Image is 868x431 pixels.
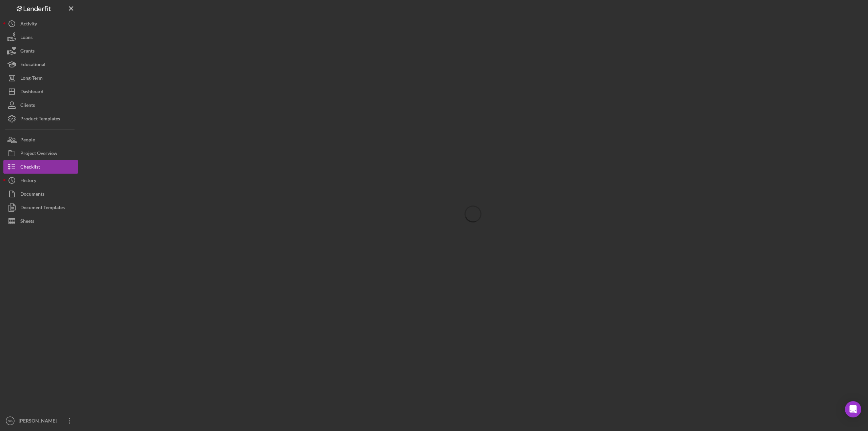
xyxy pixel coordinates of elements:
button: Grants [3,44,78,58]
div: Document Templates [20,201,65,216]
button: Loans [3,31,78,44]
text: NG [8,419,13,423]
button: Documents [3,187,78,201]
div: History [20,174,36,189]
button: Dashboard [3,85,78,98]
div: Open Intercom Messenger [845,401,861,417]
div: Educational [20,58,45,73]
button: Activity [3,17,78,31]
div: Project Overview [20,146,57,162]
div: Clients [20,98,35,114]
div: Activity [20,17,37,32]
button: Document Templates [3,201,78,214]
div: People [20,133,35,148]
button: Project Overview [3,146,78,160]
button: Clients [3,98,78,112]
button: People [3,133,78,146]
button: NG[PERSON_NAME] [3,414,78,428]
button: History [3,174,78,187]
div: Dashboard [20,85,43,100]
div: [PERSON_NAME] [17,414,61,429]
div: Grants [20,44,35,59]
div: Documents [20,187,44,202]
button: Educational [3,58,78,71]
button: Long-Term [3,71,78,85]
button: Product Templates [3,112,78,125]
button: Sheets [3,214,78,228]
div: Sheets [20,214,34,230]
div: Loans [20,31,33,46]
div: Product Templates [20,112,60,127]
button: Checklist [3,160,78,174]
div: Checklist [20,160,40,175]
div: Long-Term [20,71,43,86]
